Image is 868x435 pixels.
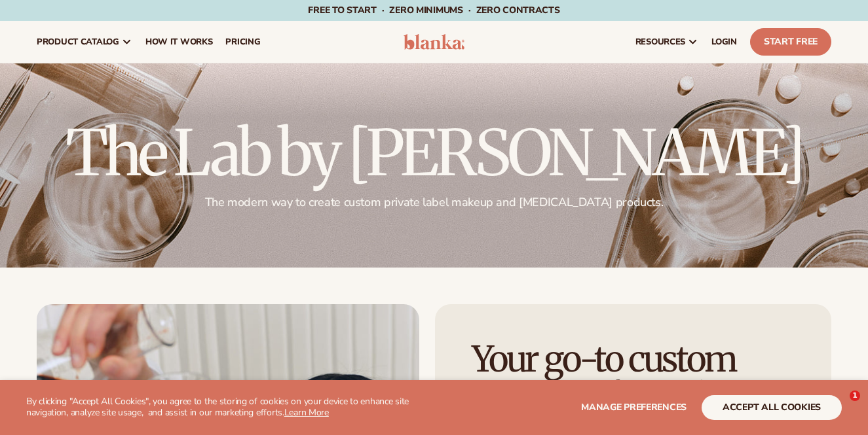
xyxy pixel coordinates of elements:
[308,4,559,16] span: Free to start · ZERO minimums · ZERO contracts
[37,195,831,210] p: The modern way to create custom private label makeup and [MEDICAL_DATA] products.
[702,395,842,420] button: accept all cookies
[225,37,260,47] span: pricing
[823,391,854,422] iframe: Intercom live chat
[850,391,860,401] span: 1
[139,21,219,63] a: How It Works
[37,122,831,184] h2: The Lab by [PERSON_NAME]
[145,37,213,47] span: How It Works
[629,21,705,63] a: resources
[581,395,687,420] button: Manage preferences
[472,341,795,415] h1: Your go-to custom cosmetic formulator
[705,21,744,63] a: LOGIN
[750,28,831,56] a: Start Free
[37,37,119,47] span: product catalog
[581,401,687,413] span: Manage preferences
[635,37,685,47] span: resources
[26,396,421,419] p: By clicking "Accept All Cookies", you agree to the storing of cookies on your device to enhance s...
[711,37,737,47] span: LOGIN
[219,21,267,63] a: pricing
[404,34,465,50] img: logo
[30,21,139,63] a: product catalog
[284,406,329,419] a: Learn More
